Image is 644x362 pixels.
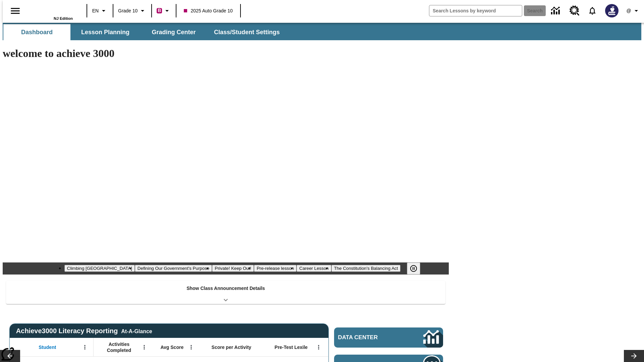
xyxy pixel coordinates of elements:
[97,341,141,353] span: Activities Completed
[186,342,196,352] button: Open Menu
[152,28,196,36] span: Grading Center
[135,265,212,272] button: Slide 2 Defining Our Government's Purpose
[601,2,623,19] button: Select a new avatar
[92,7,99,14] span: EN
[584,2,601,19] a: Notifications
[3,23,641,40] div: SubNavbar
[334,327,443,348] a: Data Center
[16,327,152,335] span: Achieve3000 Literacy Reporting
[5,1,25,21] button: Open side menu
[254,265,297,272] button: Slide 4 Pre-release lesson
[209,24,285,40] button: Class/Student Settings
[29,2,73,20] div: Home
[158,6,161,15] span: B
[314,342,324,352] button: Open Menu
[140,24,207,40] button: Grading Center
[297,265,331,272] button: Slide 5 Career Lesson
[407,262,420,275] button: Pause
[275,344,308,350] span: Pre-Test Lexile
[139,342,149,352] button: Open Menu
[3,47,449,60] h1: welcome to achieve 3000
[547,2,566,20] a: Data Center
[214,28,280,36] span: Class/Student Settings
[6,281,445,304] div: Show Class Announcement Details
[80,342,90,352] button: Open Menu
[3,24,286,40] div: SubNavbar
[626,7,631,14] span: @
[605,4,619,17] img: Avatar
[81,28,129,36] span: Lesson Planning
[566,2,584,20] a: Resource Center, Will open in new tab
[89,5,111,17] button: Language: EN, Select a language
[3,24,70,40] button: Dashboard
[407,262,427,275] div: Pause
[184,7,232,14] span: 2025 Auto Grade 10
[21,28,53,36] span: Dashboard
[212,265,254,272] button: Slide 3 Private! Keep Out!
[115,5,149,17] button: Grade: Grade 10, Select a grade
[72,24,139,40] button: Lesson Planning
[212,344,252,350] span: Score per Activity
[29,3,73,16] a: Home
[121,327,152,335] div: At-A-Glance
[54,16,73,20] span: NJ Edition
[39,344,56,350] span: Student
[624,350,644,362] button: Lesson carousel, Next
[154,5,174,17] button: Boost Class color is violet red. Change class color
[186,285,265,292] p: Show Class Announcement Details
[338,334,401,341] span: Data Center
[118,7,138,14] span: Grade 10
[160,344,183,350] span: Avg Score
[331,265,401,272] button: Slide 6 The Constitution's Balancing Act
[429,5,522,16] input: search field
[64,265,135,272] button: Slide 1 Climbing Mount Tai
[623,5,644,17] button: Profile/Settings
